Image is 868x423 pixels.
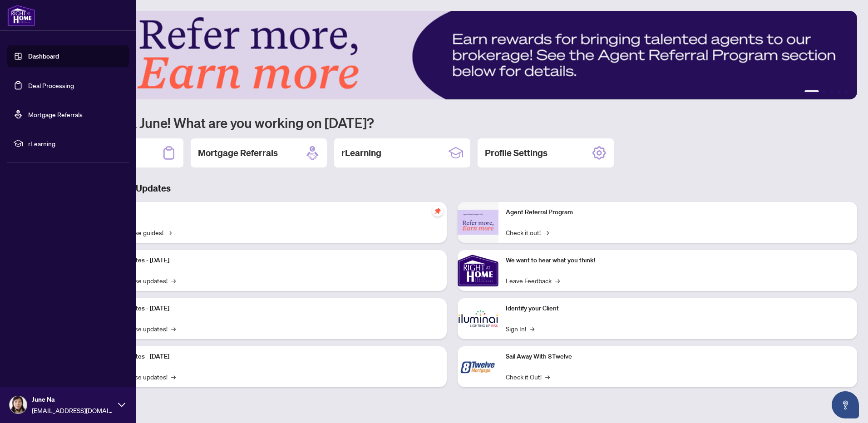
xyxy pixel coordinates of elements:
p: Platform Updates - [DATE] [95,352,439,362]
button: 5 [844,90,848,94]
span: → [171,275,176,285]
p: Sail Away With 8Twelve [506,352,850,362]
button: 2 [823,90,826,94]
h2: Mortgage Referrals [198,147,278,159]
span: June Na [32,394,113,404]
button: 3 [830,90,833,94]
img: Sail Away With 8Twelve [458,346,498,387]
span: [EMAIL_ADDRESS][DOMAIN_NAME] [32,405,113,415]
img: Profile Icon [10,396,27,413]
p: Platform Updates - [DATE] [95,304,439,314]
img: Slide 0 [47,11,857,99]
span: → [555,275,560,285]
h2: rLearning [341,147,381,159]
span: → [530,324,534,334]
p: Agent Referral Program [506,207,850,217]
span: → [171,324,176,334]
span: → [171,372,176,382]
p: Identify your Client [506,304,850,314]
button: 1 [804,90,819,94]
p: Self-Help [95,207,439,217]
h3: Brokerage & Industry Updates [47,182,857,195]
button: Open asap [832,391,859,418]
a: Deal Processing [28,81,74,89]
a: Check it Out!→ [506,372,550,382]
button: 4 [837,90,841,94]
img: Agent Referral Program [458,210,498,235]
span: → [544,227,549,237]
img: Identify your Client [458,298,498,339]
a: Dashboard [28,52,59,60]
span: pushpin [432,206,443,216]
img: logo [7,5,35,26]
p: Platform Updates - [DATE] [95,256,439,266]
h2: Profile Settings [485,147,547,159]
a: Mortgage Referrals [28,110,83,118]
p: We want to hear what you think! [506,256,850,266]
a: Check it out!→ [506,227,549,237]
h1: Welcome back June! What are you working on [DATE]? [47,114,857,131]
img: We want to hear what you think! [458,250,498,291]
span: rLearning [28,138,123,148]
span: → [167,227,172,237]
span: → [545,372,550,382]
a: Sign In!→ [506,324,534,334]
a: Leave Feedback→ [506,275,560,285]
